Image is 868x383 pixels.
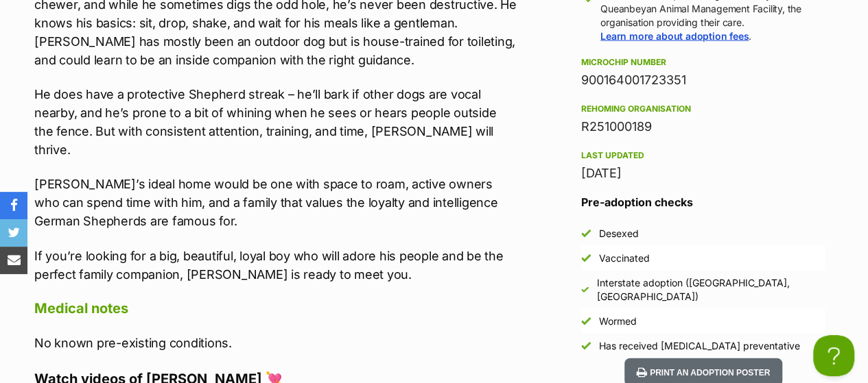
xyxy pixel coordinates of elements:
[599,314,637,328] div: Wormed
[813,335,854,376] iframe: Help Scout Beacon - Open
[34,85,517,159] p: He does have a protective Shepherd streak – he’ll bark if other dogs are vocal nearby, and he’s p...
[581,57,825,68] div: Microchip number
[581,164,825,183] div: [DATE]
[34,299,517,317] h4: Medical notes
[599,339,800,353] div: Has received [MEDICAL_DATA] preventative
[581,150,825,161] div: Last updated
[599,227,639,240] div: Desexed
[597,276,825,304] div: Interstate adoption ([GEOGRAPHIC_DATA], [GEOGRAPHIC_DATA])
[34,247,517,284] p: If you’re looking for a big, beautiful, loyal boy who will adore his people and be the perfect fa...
[581,194,825,210] h3: Pre-adoption checks
[581,254,591,263] img: Yes
[581,71,825,90] div: 900164001723351
[599,251,650,265] div: Vaccinated
[581,103,825,114] div: Rehoming organisation
[581,117,825,136] div: R251000189
[581,317,591,326] img: Yes
[581,341,591,351] img: Yes
[581,286,589,294] img: Yes
[581,229,591,238] img: Yes
[34,334,517,352] p: No known pre-existing conditions.
[34,175,517,230] p: [PERSON_NAME]’s ideal home would be one with space to roam, active owners who can spend time with...
[600,30,749,42] a: Learn more about adoption fees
